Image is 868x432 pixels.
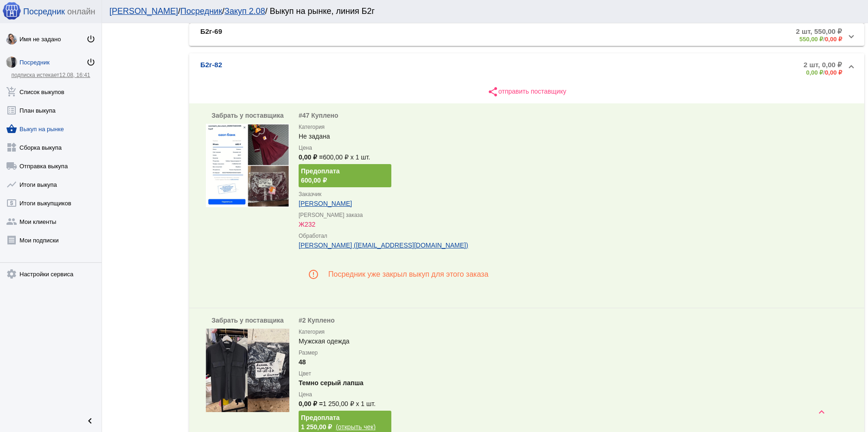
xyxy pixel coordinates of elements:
img: s3NfS9EFoIlsu3J8UNDHgJwzmn6WiTD8U1bXUdxOToFySjflkCBBOVL20Z1KOmqHZbw9EvBm.jpg [6,33,17,44]
mat-icon: local_shipping [6,160,17,172]
mat-icon: receipt [6,235,17,246]
img: Tzep6p.jpg [206,329,289,412]
div: / [796,36,842,43]
p: Посредник уже закрыл выкуп для этого заказа [328,270,849,279]
span: 12.08, 16:41 [59,72,90,78]
mat-icon: widgets [6,142,17,153]
mat-expansion-panel-header: Б2г-692 шт, 550,00 ₽550,00 ₽/0,00 ₽ [189,24,864,46]
div: #2 Куплено [299,316,857,325]
div: Забрать у поставщика [206,316,289,329]
span: отправить поставщику [487,88,566,95]
b: 48 [299,358,306,366]
label: Цена [299,390,857,399]
label: Размер [299,348,857,357]
mat-icon: power_settings_new [86,34,96,44]
b: 1 250,00 ₽ [301,423,332,431]
label: Категория [299,122,857,132]
div: Ж232 [299,220,857,229]
label: Предоплата [301,413,389,422]
mat-icon: keyboard_arrow_up [816,407,827,418]
label: Предоплата [301,166,389,176]
mat-icon: group [6,216,17,227]
b: 550,00 ₽ [799,36,823,43]
a: подписка истекает12.08, 16:41 [11,72,90,78]
b: Темно серый лапша [299,379,364,387]
mat-icon: power_settings_new [86,57,96,67]
mat-expansion-panel-header: Б2г-822 шт, 0,00 ₽0,00 ₽/0,00 ₽ [189,53,864,83]
div: 1 250,00 ₽ x 1 шт. [299,399,857,408]
b: 0,00 ₽ [825,69,842,76]
div: Посредник [19,59,86,66]
img: 3csRknZHdsk.jpg [6,57,17,68]
b: Б2г-69 [200,27,222,43]
b: 0,00 ₽ = [299,400,323,407]
a: [PERSON_NAME] [299,200,352,207]
b: 0,00 ₽ [825,36,842,43]
button: отправить поставщику [480,83,574,100]
mat-icon: share [487,86,498,97]
b: 0,00 ₽ [806,69,823,76]
b: 600,00 ₽ [301,177,327,184]
b: 2 шт, 550,00 ₽ [796,27,842,36]
label: Обработал [299,231,857,241]
mat-icon: error_outline [306,267,321,282]
a: Закуп 2.08 [224,6,265,16]
mat-icon: list_alt [6,105,17,116]
mat-icon: show_chart [6,179,17,190]
img: d511kSOuOIrCXu1RTh3HeVgpEl5QnI_D97_DHm-n7oaaaeT7ip-TbPOEcUctqvjg_WVBa12CKvoIF2Wi9O2zRaGi.jpg [206,124,289,207]
label: Категория [299,327,857,337]
label: Цвет [299,369,857,378]
span: онлайн [67,7,95,17]
a: (открыть чек) [336,423,376,431]
span: Посредник [23,7,65,17]
mat-icon: chevron_left [84,415,96,426]
a: Посредник [180,6,222,16]
label: [PERSON_NAME] заказа [299,210,857,220]
div: / [804,69,842,76]
b: 2 шт, 0,00 ₽ [804,61,842,69]
b: 0,00 ₽ = [299,153,323,161]
mat-icon: shopping_basket [6,123,17,134]
div: Мужская одежда [299,327,857,346]
mat-icon: local_atm [6,197,17,209]
mat-icon: settings [6,268,17,280]
div: #47 Куплено [299,111,857,120]
label: Заказчик [299,190,857,199]
b: Б2г-82 [200,61,222,76]
label: Цена [299,143,857,152]
div: 600,00 ₽ x 1 шт. [299,152,857,162]
img: apple-icon-60x60.png [2,1,21,20]
div: Имя не задано [19,36,86,43]
div: / / / Выкуп на рынке, линия Б2г [109,6,851,16]
a: [PERSON_NAME] ([EMAIL_ADDRESS][DOMAIN_NAME]) [299,241,468,249]
div: Не задана [299,122,857,141]
a: [PERSON_NAME] [109,6,178,16]
mat-icon: add_shopping_cart [6,86,17,97]
div: Забрать у поставщика [206,111,289,124]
